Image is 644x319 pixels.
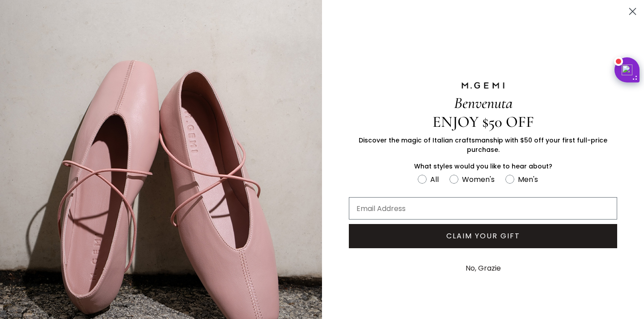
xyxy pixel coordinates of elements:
span: ENJOY $50 OFF [432,112,534,131]
div: All [430,174,439,185]
button: Close dialog [625,4,640,19]
button: No, Grazie [461,257,505,280]
img: M.GEMI [461,82,505,90]
div: Men's [518,174,538,185]
span: Discover the magic of Italian craftsmanship with $50 off your first full-price purchase. [359,136,607,154]
span: What styles would you like to hear about? [414,162,552,171]
span: Benvenuta [454,94,513,112]
input: Email Address [349,197,617,220]
button: CLAIM YOUR GIFT [349,224,617,248]
div: Women's [462,174,495,185]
